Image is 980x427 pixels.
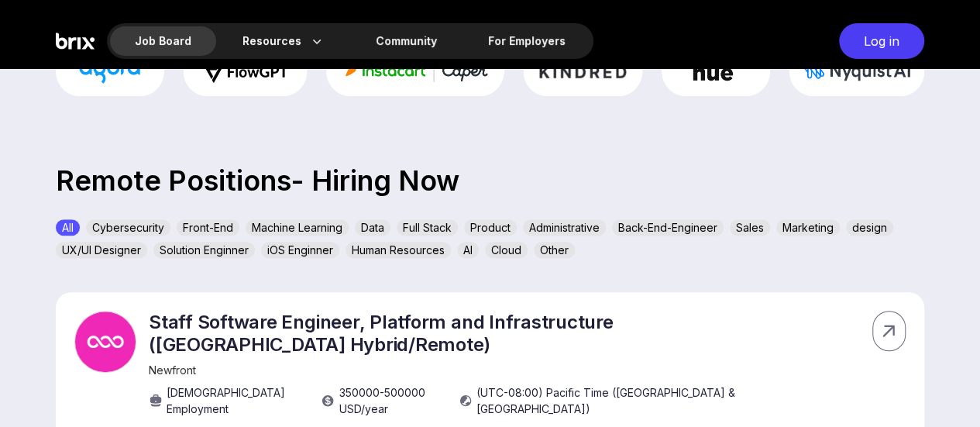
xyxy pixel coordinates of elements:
[612,219,724,236] div: Back-End-Engineer
[153,242,255,258] div: Solution Enginner
[56,242,147,258] div: UX/UI Designer
[149,311,762,356] p: Staff Software Engineer, Platform and Infrastructure ([GEOGRAPHIC_DATA] Hybrid/Remote)
[397,219,458,236] div: Full Stack
[339,384,443,417] span: 350000 - 500000 USD /year
[355,219,390,236] div: Data
[177,219,239,236] div: Front-End
[534,242,575,258] div: Other
[56,219,80,236] div: All
[476,384,762,417] span: (UTC-08:00) Pacific Time ([GEOGRAPHIC_DATA] & [GEOGRAPHIC_DATA])
[261,242,339,258] div: iOS Enginner
[463,26,590,56] a: For Employers
[839,23,924,59] div: Log in
[346,242,451,258] div: Human Resources
[457,242,479,258] div: AI
[56,23,95,59] img: Brix Logo
[485,242,528,258] div: Cloud
[167,384,305,417] span: [DEMOGRAPHIC_DATA] Employment
[523,219,606,236] div: Administrative
[831,23,924,59] a: Log in
[776,219,840,236] div: Marketing
[351,26,462,56] a: Community
[110,26,216,56] div: Job Board
[218,26,349,56] div: Resources
[149,363,196,377] span: Newfront
[246,219,349,236] div: Machine Learning
[730,219,770,236] div: Sales
[86,219,170,236] div: Cybersecurity
[464,219,517,236] div: Product
[846,219,893,236] div: design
